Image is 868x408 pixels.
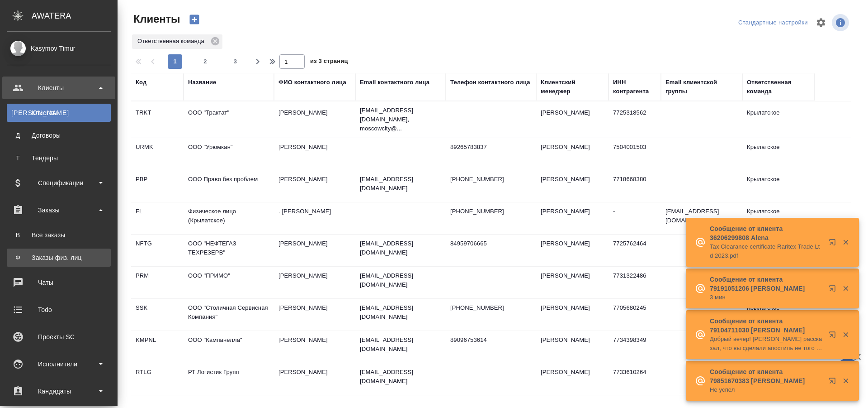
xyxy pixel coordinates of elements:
[131,235,184,266] td: NFTG
[360,239,441,257] p: [EMAIL_ADDRESS][DOMAIN_NAME]
[736,16,810,30] div: split button
[131,104,184,135] td: TRKT
[536,104,609,135] td: [PERSON_NAME]
[360,303,441,322] p: [EMAIL_ADDRESS][DOMAIN_NAME]
[836,284,855,293] button: Закрыть
[836,331,855,339] button: Закрыть
[184,363,274,395] td: РТ Логистик Групп
[823,279,845,301] button: Открыть в новой вкладке
[7,176,111,190] div: Спецификации
[310,56,348,69] span: из 3 страниц
[450,175,532,184] p: [PHONE_NUMBER]
[836,377,855,385] button: Закрыть
[742,138,815,170] td: Крылатское
[536,235,609,266] td: [PERSON_NAME]
[536,267,609,298] td: [PERSON_NAME]
[710,293,823,302] p: 3 мин
[32,7,118,25] div: AWATERA
[274,202,355,234] td: . [PERSON_NAME]
[661,202,742,234] td: [EMAIL_ADDRESS][DOMAIN_NAME]
[278,78,346,87] div: ФИО контактного лица
[7,126,111,144] a: ДДоговоры
[7,226,111,244] a: ВВсе заказы
[536,331,609,363] td: [PERSON_NAME]
[450,207,532,216] p: [PHONE_NUMBER]
[536,170,609,202] td: [PERSON_NAME]
[810,12,832,34] span: Настроить таблицу
[609,331,661,363] td: 7734398349
[450,303,532,312] p: [PHONE_NUMBER]
[7,81,111,95] div: Клиенты
[710,317,823,335] p: Сообщение от клиента 79104711030 [PERSON_NAME]
[132,34,222,49] div: Ответственная команда
[274,331,355,363] td: [PERSON_NAME]
[11,253,106,262] div: Заказы физ. лиц
[665,78,738,96] div: Email клиентской группы
[742,202,815,234] td: Крылатское
[450,143,532,152] p: 89265783837
[609,202,661,234] td: -
[274,267,355,298] td: [PERSON_NAME]
[450,239,532,248] p: 84959706665
[360,336,441,354] p: [EMAIL_ADDRESS][DOMAIN_NAME]
[131,331,184,363] td: KMPNL
[836,238,855,246] button: Закрыть
[198,57,212,66] span: 2
[450,336,532,345] p: 89096753614
[184,235,274,266] td: ООО "НЕФТЕГАЗ ТЕХРЕЗЕРВ"
[11,108,106,117] div: Клиенты
[747,78,810,96] div: Ответственная команда
[7,43,111,53] div: Kasymov Timur
[609,104,661,135] td: 7725318562
[7,384,111,398] div: Кандидаты
[131,138,184,170] td: URMK
[184,331,274,363] td: ООО "Кампанелла"
[7,357,111,371] div: Исполнители
[609,170,661,202] td: 7718668380
[274,235,355,266] td: [PERSON_NAME]
[710,224,823,242] p: Сообщение от клиента 36206299808 Alena
[131,363,184,395] td: RTLG
[710,385,823,394] p: Не успел
[609,363,661,395] td: 7733610264
[2,271,115,294] a: Чаты
[7,249,111,267] a: ФЗаказы физ. лиц
[536,138,609,170] td: [PERSON_NAME]
[274,299,355,331] td: [PERSON_NAME]
[11,131,106,140] div: Договоры
[11,230,106,240] div: Все заказы
[274,104,355,135] td: [PERSON_NAME]
[360,106,441,133] p: [EMAIL_ADDRESS][DOMAIN_NAME], moscowcity@...
[823,326,845,347] button: Открыть в новой вкладке
[184,202,274,234] td: Физическое лицо (Крылатское)
[609,267,661,298] td: 7731322486
[360,78,429,87] div: Email контактного лица
[360,175,441,193] p: [EMAIL_ADDRESS][DOMAIN_NAME]
[131,12,180,26] span: Клиенты
[710,275,823,293] p: Сообщение от клиента 79191051206 [PERSON_NAME]
[198,54,212,69] button: 2
[832,14,851,31] span: Посмотреть информацию
[541,78,604,96] div: Клиентский менеджер
[184,299,274,331] td: ООО "Столичная Сервисная Компания"
[536,363,609,395] td: [PERSON_NAME]
[7,203,111,217] div: Заказы
[274,170,355,202] td: [PERSON_NAME]
[7,303,111,317] div: Todo
[274,363,355,395] td: [PERSON_NAME]
[11,154,106,163] div: Тендеры
[131,202,184,234] td: FL
[136,78,146,87] div: Код
[228,54,243,69] button: 3
[184,138,274,170] td: ООО "Урюмкан"
[7,276,111,289] div: Чаты
[742,104,815,135] td: Крылатское
[184,267,274,298] td: ООО "ПРИМО"
[613,78,656,96] div: ИНН контрагента
[2,298,115,321] a: Todo
[609,235,661,266] td: 7725762464
[710,367,823,385] p: Сообщение от клиента 79851670383 [PERSON_NAME]
[184,170,274,202] td: ООО Право без проблем
[710,335,823,353] p: Добрый вечер! [PERSON_NAME] рассказал, что вы сделали апостиль не того документа, и будете переде...
[742,170,815,202] td: Крылатское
